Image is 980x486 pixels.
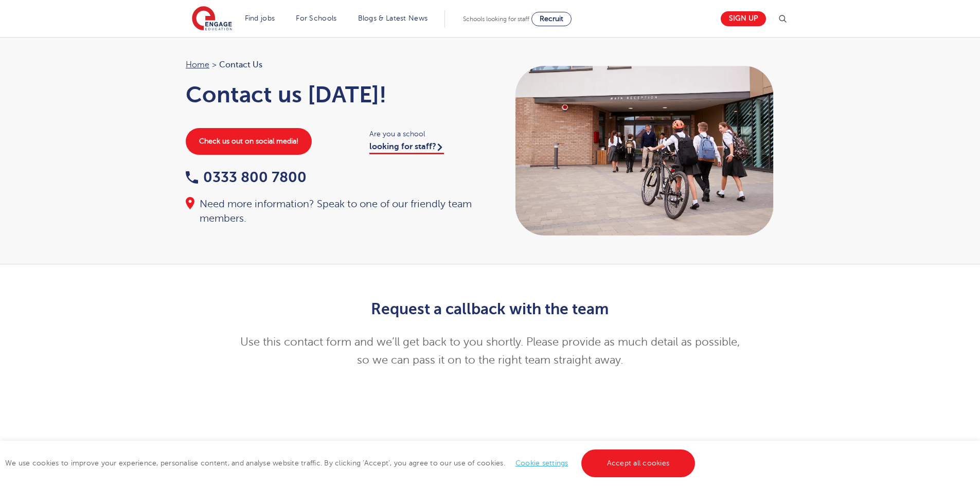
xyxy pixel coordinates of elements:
[369,128,480,140] span: Are you a school
[721,11,766,26] a: Sign up
[212,60,217,69] span: >
[186,58,480,71] nav: breadcrumb
[186,197,480,226] div: Need more information? Speak to one of our friendly team members.
[186,128,312,155] a: Check us out on social media!
[515,459,568,467] a: Cookie settings
[238,300,742,318] h2: Request a callback with the team
[186,60,209,69] a: Home
[5,459,698,467] span: We use cookies to improve your experience, personalise content, and analyse website traffic. By c...
[369,142,444,154] a: looking for staff?
[581,449,696,477] a: Accept all cookies
[296,14,336,22] a: For Schools
[358,14,428,22] a: Blogs & Latest News
[531,12,572,26] a: Recruit
[245,14,275,22] a: Find jobs
[186,169,307,185] a: 0333 800 7800
[192,6,232,32] img: Engage Education
[186,82,480,107] h1: Contact us [DATE]!
[240,336,740,366] span: Use this contact form and we’ll get back to you shortly. Please provide as much detail as possibl...
[540,15,563,23] span: Recruit
[219,58,262,71] span: Contact Us
[463,15,529,23] span: Schools looking for staff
